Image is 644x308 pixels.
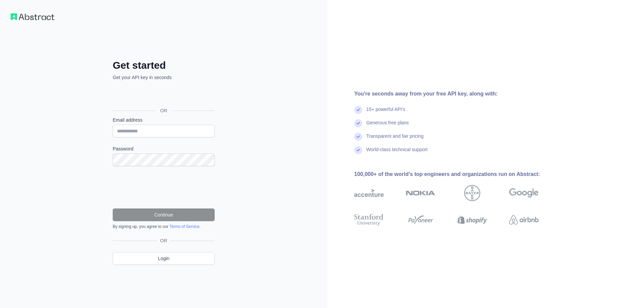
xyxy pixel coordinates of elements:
div: 15+ powerful API's [366,106,405,119]
div: Transparent and fair pricing [366,133,424,146]
span: OR [158,237,170,244]
iframe: reCAPTCHA [113,174,215,200]
img: check mark [354,106,362,114]
div: World-class technical support [366,146,428,160]
div: Generous free plans [366,119,409,133]
h2: Get started [113,59,215,71]
div: You're seconds away from your free API key, along with: [354,90,560,98]
img: google [509,185,539,201]
img: airbnb [509,212,539,227]
img: stanford university [354,212,384,227]
p: Get your API key in seconds [113,74,215,81]
img: check mark [354,146,362,154]
img: nokia [406,185,435,201]
img: Workflow [11,13,54,20]
img: check mark [354,133,362,141]
iframe: Sign in with Google Button [109,88,217,103]
img: payoneer [406,212,435,227]
button: Continue [113,208,215,221]
span: OR [155,107,173,114]
img: bayer [464,185,480,201]
label: Password [113,145,215,152]
div: 100,000+ of the world's top engineers and organizations run on Abstract: [354,170,560,178]
img: shopify [458,212,487,227]
a: Login [113,252,215,265]
div: By signing up, you agree to our . [113,224,215,229]
img: check mark [354,119,362,127]
label: Email address [113,117,215,123]
img: accenture [354,185,384,201]
a: Terms of Service [169,224,199,229]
